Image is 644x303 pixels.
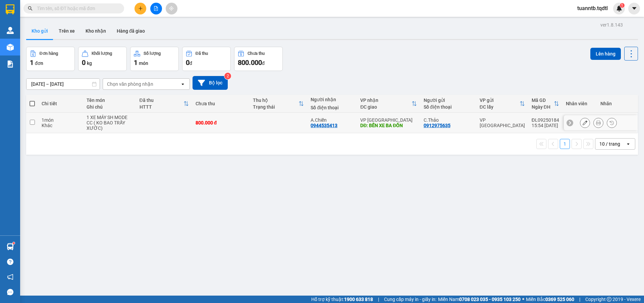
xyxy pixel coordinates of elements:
div: Nhãn [600,101,634,106]
strong: 1900 633 818 [344,297,373,302]
span: caret-down [631,5,637,11]
div: VP nhận [360,98,411,103]
div: Người nhận [311,97,354,102]
span: aim [169,6,174,11]
span: search [28,6,33,11]
span: Cung cấp máy in - giấy in: [384,296,436,303]
span: ⚪️ [522,298,524,301]
button: Đã thu0đ [182,47,231,71]
th: Toggle SortBy [250,95,307,113]
div: Người gửi [424,98,473,103]
span: Hỗ trợ kỹ thuật: [311,296,373,303]
img: logo-vxr [6,4,14,14]
span: message [7,289,13,295]
div: VP [GEOGRAPHIC_DATA] [360,117,417,123]
strong: 0369 525 060 [545,297,574,302]
div: ĐL09250184 [532,117,559,123]
button: file-add [150,3,162,14]
span: kg [87,61,92,66]
div: Tên món [87,98,133,103]
div: VP [GEOGRAPHIC_DATA] [480,117,525,128]
span: tuanntb.tqdtl [572,4,613,12]
span: món [139,61,148,66]
span: đơn [35,61,43,66]
button: 1 [560,139,570,149]
div: Chưa thu [248,51,265,56]
span: 800.000 [238,59,262,67]
span: 1 [134,59,138,67]
sup: 1 [13,242,15,244]
span: Miền Bắc [526,296,574,303]
div: 1 XE MÁY SH MODE [87,115,133,120]
div: Chưa thu [196,101,247,106]
input: Tìm tên, số ĐT hoặc mã đơn [37,5,116,12]
div: 1 món [42,117,80,123]
div: 0912975635 [424,123,450,128]
div: 0944535413 [311,123,337,128]
div: ĐC lấy [480,104,520,110]
span: 1 [621,3,623,8]
span: copyright [607,297,611,302]
div: DĐ: BẾN XE BA ĐỒN [360,123,417,128]
div: 10 / trang [599,141,620,147]
span: 0 [82,59,86,67]
div: Trạng thái [253,104,299,110]
th: Toggle SortBy [476,95,528,113]
button: Trên xe [53,23,80,39]
th: Toggle SortBy [357,95,420,113]
button: Chưa thu800.000đ [234,47,283,71]
div: CC ( KO BAO TRẦY XƯỚC) [87,120,133,131]
button: caret-down [628,3,640,14]
input: Select a date range. [26,79,100,89]
div: Khác [42,123,80,128]
div: Chi tiết [42,101,80,106]
div: Mã GD [532,98,554,103]
button: Số lượng1món [130,47,179,71]
th: Toggle SortBy [528,95,562,113]
div: HTTT [140,104,183,110]
div: Nhân viên [566,101,594,106]
div: Đã thu [140,98,183,103]
span: đ [262,61,265,66]
span: question-circle [7,259,13,265]
button: Lên hàng [590,48,621,60]
span: file-add [154,6,158,11]
span: | [378,296,379,303]
button: Hàng đã giao [111,23,150,39]
div: Khối lượng [92,51,112,56]
sup: 1 [620,3,625,8]
button: Khối lượng0kg [78,47,127,71]
button: Kho nhận [80,23,111,39]
div: 800.000 đ [196,120,247,125]
button: Đơn hàng1đơn [26,47,75,71]
span: plus [138,6,143,11]
span: 0 [186,59,190,67]
div: Thu hộ [253,98,299,103]
svg: open [626,141,631,147]
div: A.Chiến [311,117,354,123]
img: warehouse-icon [7,27,14,34]
img: solution-icon [7,61,14,68]
div: C.Thảo [424,117,473,123]
img: warehouse-icon [7,44,14,51]
button: Bộ lọc [193,76,228,90]
button: plus [135,3,146,14]
span: 1 [30,59,34,67]
div: Đã thu [196,51,208,56]
button: Kho gửi [26,23,53,39]
span: đ [190,61,192,66]
div: VP gửi [480,98,520,103]
div: ĐC giao [360,104,411,110]
div: Ngày ĐH [532,104,554,110]
div: Số lượng [144,51,161,56]
div: ver 1.8.143 [600,21,623,29]
th: Toggle SortBy [136,95,192,113]
img: icon-new-feature [616,5,622,11]
div: Ghi chú [87,104,133,110]
img: warehouse-icon [7,243,14,250]
div: Chọn văn phòng nhận [107,81,153,87]
div: Sửa đơn hàng [580,118,590,128]
div: Số điện thoại [424,104,473,110]
div: Số điện thoại [311,105,354,110]
span: | [579,296,580,303]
